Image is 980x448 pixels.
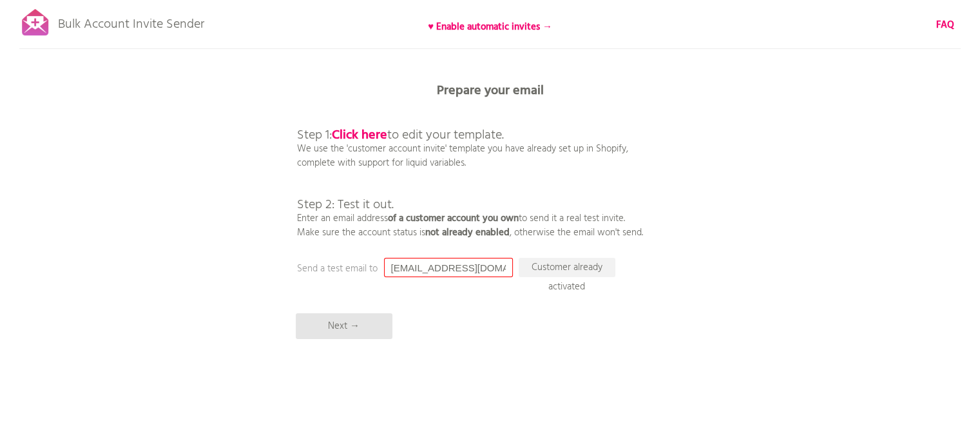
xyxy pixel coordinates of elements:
[388,211,519,226] b: of a customer account you own
[428,19,552,35] b: ♥ Enable automatic invites →
[297,262,555,276] p: Send a test email to
[58,5,204,37] p: Bulk Account Invite Sender
[332,125,387,146] a: Click here
[297,195,394,215] span: Step 2: Test it out.
[519,258,615,277] p: Customer already activated
[297,125,504,146] span: Step 1: to edit your template.
[296,313,392,339] p: Next →
[936,18,954,32] a: FAQ
[936,17,954,33] b: FAQ
[437,81,544,101] b: Prepare your email
[297,101,643,240] p: We use the 'customer account invite' template you have already set up in Shopify, complete with s...
[425,225,510,240] b: not already enabled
